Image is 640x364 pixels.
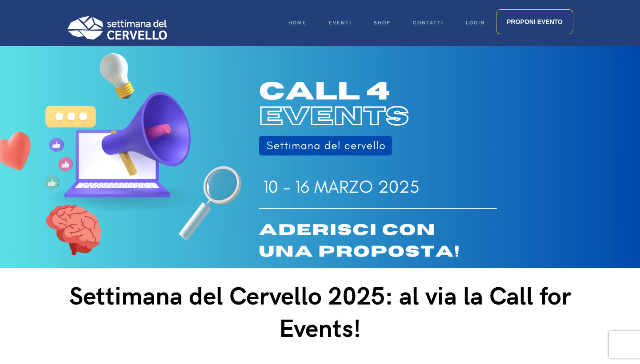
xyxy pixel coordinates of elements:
[374,20,391,26] span: Shop
[288,20,307,26] span: Home
[67,16,167,40] img: Logo
[507,18,563,25] span: Proponi evento
[329,20,352,26] span: Eventi
[466,20,485,26] span: Login
[496,9,573,34] a: Proponi evento
[413,20,444,26] span: Contatti
[67,281,573,346] h1: Settimana del Cervello 2025: al via la Call for Events!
